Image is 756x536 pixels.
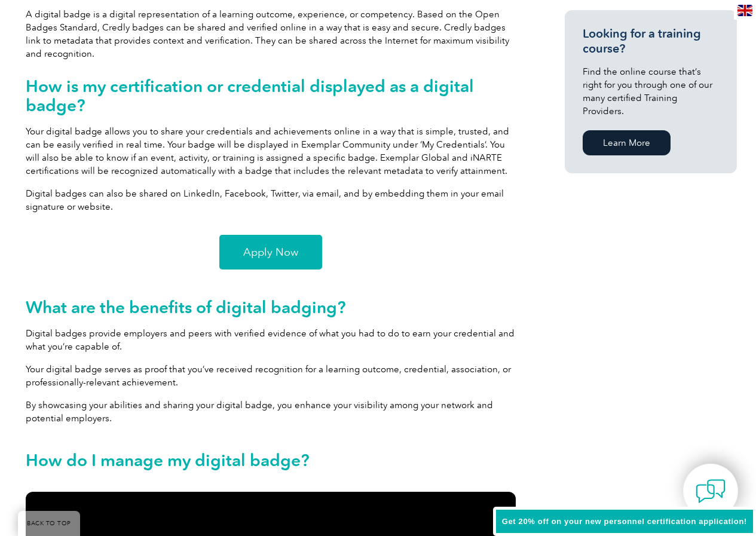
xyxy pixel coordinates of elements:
[26,187,516,213] p: Digital badges can also be shared on LinkedIn, Facebook, Twitter, via email, and by embedding the...
[26,363,516,389] p: Your digital badge serves as proof that you’ve received recognition for a learning outcome, crede...
[26,298,516,317] h2: What are the benefits of digital badging?
[737,5,752,16] img: en
[583,26,719,56] h3: Looking for a training course?
[26,327,516,353] p: Digital badges provide employers and peers with verified evidence of what you had to do to earn y...
[502,517,747,526] span: Get 20% off on your new personnel certification application!
[18,511,80,536] a: BACK TO TOP
[26,8,516,60] p: A digital badge is a digital representation of a learning outcome, experience, or competency. Bas...
[26,76,516,115] h2: How is my certification or credential displayed as a digital badge?
[583,65,719,118] p: Find the online course that’s right for you through one of our many certified Training Providers.
[26,125,516,177] p: Your digital badge allows you to share your credentials and achievements online in a way that is ...
[26,399,516,425] p: By showcasing your abilities and sharing your digital badge, you enhance your visibility among yo...
[26,451,516,470] h2: How do I manage my digital badge?
[696,476,726,506] img: contact-chat.png
[219,235,322,269] a: Apply Now
[583,130,671,155] a: Learn More
[243,247,298,258] span: Apply Now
